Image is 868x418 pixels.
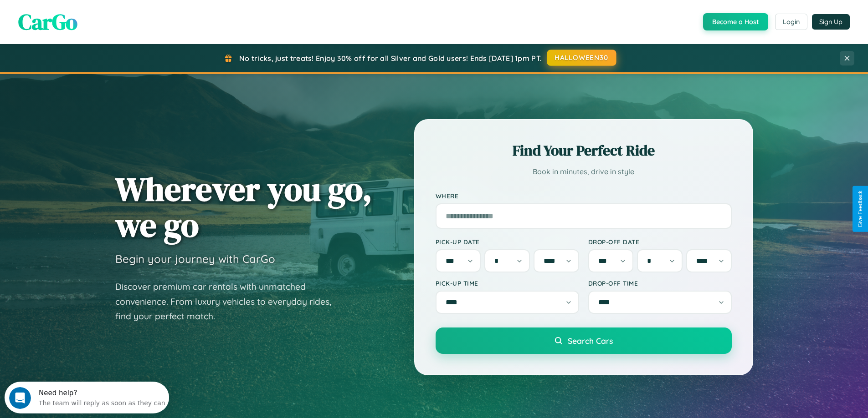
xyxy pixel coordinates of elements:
[34,8,161,15] div: Need help?
[115,279,343,324] p: Discover premium car rentals with unmatched convenience. From luxury vehicles to everyday rides, ...
[115,252,275,266] h3: Begin your journey with CarGo
[436,327,732,354] button: Search Cars
[588,238,732,246] label: Drop-off Date
[5,382,169,413] iframe: Intercom live chat discovery launcher
[775,14,807,30] button: Login
[568,336,613,346] span: Search Cars
[34,15,161,25] div: The team will reply as soon as they can
[115,171,372,243] h1: Wherever you go, we go
[436,192,732,200] label: Where
[436,279,579,287] label: Pick-up Time
[239,54,542,63] span: No tricks, just treats! Enjoy 30% off for all Silver and Gold users! Ends [DATE] 1pm PT.
[588,279,732,287] label: Drop-off Time
[857,191,863,227] div: Give Feedback
[812,14,850,30] button: Sign Up
[18,7,77,37] span: CarGo
[436,238,579,246] label: Pick-up Date
[703,13,768,30] button: Become a Host
[547,50,616,66] button: HALLOWEEN30
[436,165,732,178] p: Book in minutes, drive in style
[436,141,732,161] h2: Find Your Perfect Ride
[4,4,169,29] div: Open Intercom Messenger
[9,387,31,409] iframe: Intercom live chat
